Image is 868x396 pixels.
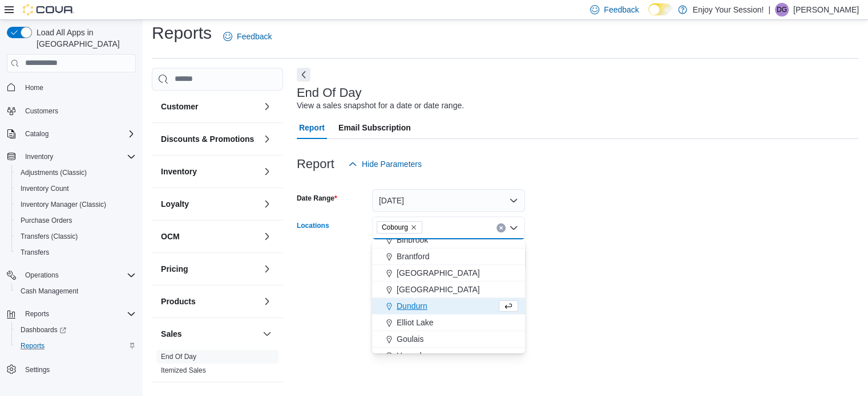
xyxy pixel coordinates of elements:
[372,265,525,281] button: [GEOGRAPHIC_DATA]
[397,251,430,262] span: Brantford
[161,133,258,145] button: Discounts & Promotions
[16,198,136,211] span: Inventory Manager (Classic)
[237,31,272,42] span: Feedback
[260,262,274,276] button: Pricing
[21,232,78,241] span: Transfers (Classic)
[16,214,136,227] span: Purchase Orders
[21,325,66,334] span: Dashboards
[21,268,63,282] button: Operations
[11,244,140,260] button: Transfers
[161,166,197,177] h3: Inventory
[32,27,136,50] span: Load All Apps in [GEOGRAPHIC_DATA]
[25,107,58,116] span: Customers
[16,230,82,243] a: Transfers (Classic)
[260,132,274,146] button: Discounts & Promotions
[21,127,53,141] button: Catalog
[161,198,189,210] h3: Loyalty
[372,298,525,315] button: Dundurn
[397,333,423,345] span: Goulais
[397,350,429,361] span: Hespeler
[11,197,140,213] button: Inventory Manager (Classic)
[161,296,196,307] h3: Products
[21,80,136,95] span: Home
[297,157,334,171] h3: Report
[397,267,480,279] span: [GEOGRAPHIC_DATA]
[509,223,518,232] button: Close list of options
[260,295,274,308] button: Products
[16,323,71,337] a: Dashboards
[25,271,59,280] span: Operations
[21,200,106,209] span: Inventory Manager (Classic)
[397,300,427,312] span: Dundurn
[372,315,525,331] button: Elliot Lake
[21,287,78,296] span: Cash Management
[16,198,111,211] a: Inventory Manager (Classic)
[21,307,54,321] button: Reports
[161,328,182,340] h3: Sales
[410,224,417,231] button: Remove Cobourg from selection in this group
[16,339,49,353] a: Reports
[372,281,525,298] button: [GEOGRAPHIC_DATA]
[21,150,58,164] button: Inventory
[496,223,506,232] button: Clear input
[2,306,140,322] button: Reports
[297,194,337,203] label: Date Range
[372,232,525,248] button: Binbrook
[260,327,274,341] button: Sales
[161,353,196,361] a: End Of Day
[152,350,283,382] div: Sales
[372,189,525,212] button: [DATE]
[297,100,464,112] div: View a sales snapshot for a date or date range.
[161,263,188,275] h3: Pricing
[793,3,859,17] p: [PERSON_NAME]
[161,101,258,112] button: Customer
[362,158,422,170] span: Hide Parameters
[16,214,77,227] a: Purchase Orders
[25,365,50,374] span: Settings
[161,366,206,374] a: Itemized Sales
[161,198,258,210] button: Loyalty
[21,184,69,193] span: Inventory Count
[21,341,45,350] span: Reports
[21,362,136,376] span: Settings
[2,149,140,165] button: Inventory
[16,246,54,259] a: Transfers
[25,309,49,319] span: Reports
[397,284,480,295] span: [GEOGRAPHIC_DATA]
[23,4,74,15] img: Cova
[16,339,136,353] span: Reports
[25,83,43,92] span: Home
[777,3,787,17] span: DG
[21,216,72,225] span: Purchase Orders
[2,126,140,142] button: Catalog
[11,283,140,299] button: Cash Management
[21,268,136,282] span: Operations
[161,166,258,177] button: Inventory
[372,348,525,364] button: Hespeler
[775,3,789,17] div: Darian Grimes
[397,317,434,328] span: Elliot Lake
[2,267,140,283] button: Operations
[152,22,212,44] h1: Reports
[161,366,206,375] span: Itemized Sales
[297,86,362,100] h3: End Of Day
[21,168,87,177] span: Adjustments (Classic)
[382,222,408,233] span: Cobourg
[161,231,180,242] h3: OCM
[161,263,258,275] button: Pricing
[2,79,140,96] button: Home
[338,116,411,139] span: Email Subscription
[16,284,136,298] span: Cash Management
[297,68,310,81] button: Next
[16,166,91,179] a: Adjustments (Classic)
[16,230,136,243] span: Transfers (Classic)
[11,165,140,181] button: Adjustments (Classic)
[344,153,426,175] button: Hide Parameters
[604,4,639,15] span: Feedback
[161,296,258,307] button: Products
[16,182,74,195] a: Inventory Count
[21,150,136,164] span: Inventory
[372,331,525,348] button: Goulais
[16,323,136,337] span: Dashboards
